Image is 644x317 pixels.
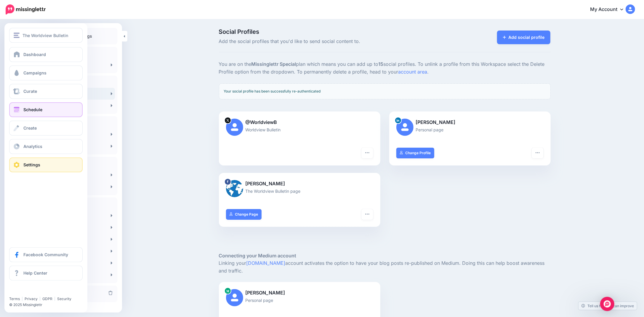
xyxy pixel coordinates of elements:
img: user_default_image.png [226,289,243,306]
p: You are on the plan which means you can add up to social profiles. To unlink a profile from this ... [219,60,551,76]
span: Facebook Community [23,252,68,257]
a: account area [398,69,427,75]
span: The Worldview Bulletin [23,32,68,39]
span: Help Center [23,270,47,275]
img: picture-bsa73076.png [226,180,243,197]
p: [PERSON_NAME] [226,289,373,297]
a: Facebook Community [9,247,83,262]
span: Dashboard [23,52,46,57]
a: Curate [9,84,83,99]
p: Linking your account activates the option to have your blog posts re-published on Medium. Doing t... [219,259,551,275]
a: [DOMAIN_NAME] [246,260,286,266]
h5: Connecting your Medium account [219,252,551,259]
span: | [54,297,55,301]
a: Terms [9,297,20,301]
p: Worldview Bulletin [226,126,373,133]
p: The Worldview Bulletin page [226,188,373,195]
a: Settings [9,157,83,172]
a: Campaigns [9,66,83,80]
p: [PERSON_NAME] [226,180,373,188]
a: Privacy [25,297,38,301]
img: menu.png [14,33,20,38]
b: Missinglettr Special [251,61,296,67]
p: Personal page [226,297,373,304]
button: The Worldview Bulletin [9,28,83,43]
a: Dashboard [9,47,83,62]
a: My Account [584,2,635,17]
span: Social Profiles [219,29,437,35]
span: Campaigns [23,70,47,75]
img: user_default_image.png [226,119,243,136]
li: © 2025 Missinglettr [9,302,86,308]
iframe: Twitter Follow Button [9,288,54,294]
span: | [39,297,41,301]
span: Create [23,125,37,130]
img: user_default_image.png [396,119,414,136]
a: Create [9,121,83,136]
span: | [22,297,23,301]
a: GDPR [42,297,52,301]
span: Add the social profiles that you'd like to send social content to. [219,38,437,45]
span: Analytics [23,144,42,149]
b: 15 [379,61,384,67]
a: Tell us how we can improve [579,302,637,310]
a: Analytics [9,139,83,154]
img: Missinglettr [6,4,46,15]
a: Help Center [9,266,83,281]
div: Your social profile has been successfully re-authenticated [219,83,551,99]
p: [PERSON_NAME] [396,119,544,126]
a: Change Page [226,209,262,220]
a: Change Profile [396,148,435,158]
a: Schedule [9,102,83,117]
p: Personal page [396,126,544,133]
span: Settings [23,162,40,167]
span: Schedule [23,107,42,112]
a: Security [57,297,71,301]
span: Curate [23,89,37,94]
div: Open Intercom Messenger [600,297,614,311]
p: @WorldviewB [226,119,373,126]
a: Add social profile [497,31,551,44]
